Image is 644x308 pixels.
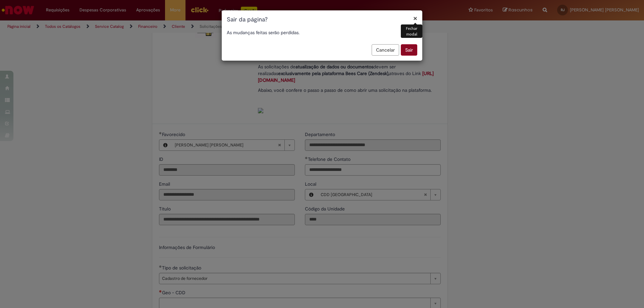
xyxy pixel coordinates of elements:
h1: Sair da página? [227,15,417,24]
button: Fechar modal [413,15,417,22]
div: Fechar modal [401,24,422,38]
button: Cancelar [372,44,399,56]
p: As mudanças feitas serão perdidas. [227,29,417,36]
button: Sair [401,44,417,56]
